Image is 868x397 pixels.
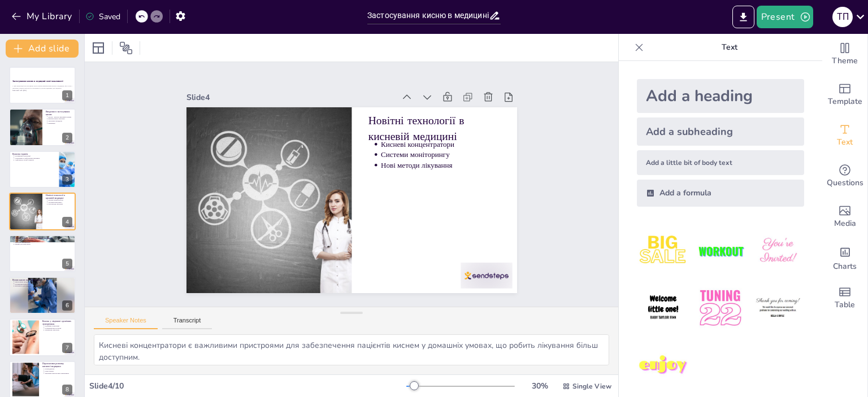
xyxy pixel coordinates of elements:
[732,6,754,28] button: Export to PowerPoint
[834,217,856,230] span: Media
[15,243,72,245] p: Швидка доставка кисню
[45,329,72,331] p: Зменшення симптомів
[694,225,747,277] img: 2.jpeg
[381,139,501,149] p: Кисневі концентратори
[186,92,395,103] div: Slide 4
[637,150,804,175] div: Add a little bit of body text
[46,194,72,200] p: Новітні технології в кисневій медицині
[694,282,747,334] img: 5.jpeg
[62,385,72,395] div: 8
[48,203,72,206] p: Нові методи лікування
[381,160,501,170] p: Нові методи лікування
[15,241,72,243] p: Критичні захворювання
[9,193,76,230] div: https://cdn.sendsteps.com/images/logo/sendsteps_logo_white.pnghttps://cdn.sendsteps.com/images/lo...
[48,201,72,203] p: Системи моніторингу
[9,235,76,272] div: https://cdn.sendsteps.com/images/logo/sendsteps_logo_white.pnghttps://cdn.sendsteps.com/images/lo...
[12,80,63,83] strong: Застосування кисню в медицині: нові можливості
[9,319,76,356] div: 7
[12,89,72,91] p: Generated with [URL]
[89,381,406,391] div: Slide 4 / 10
[62,90,72,101] div: 1
[6,40,79,58] button: Add slide
[62,174,72,185] div: 3
[822,197,867,237] div: Add images, graphics, shapes or video
[752,225,804,277] img: 3.jpeg
[12,152,56,156] p: Киснева терапія
[48,117,72,120] p: Використання в лікуванні
[381,150,501,160] p: Системи моніторингу
[15,155,55,157] p: Поліпшення оксигенації
[648,34,811,61] p: Text
[94,334,609,365] textarea: Кисневі концентратори є важливими пристроями для забезпечення пацієнтів киснем у домашніх умовах,...
[89,39,107,57] div: Layout
[9,277,76,314] div: https://cdn.sendsteps.com/images/logo/sendsteps_logo_white.pnghttps://cdn.sendsteps.com/images/lo...
[94,317,158,329] button: Speaker Notes
[637,180,804,207] div: Add a formula
[757,6,813,28] button: Present
[48,116,72,118] p: Кисень - життєво важливий елемент
[62,259,72,269] div: 5
[12,278,72,282] p: Вплив кисню на відновлення
[15,283,72,285] p: Поліпшення кровообігу
[827,177,863,189] span: Questions
[752,282,804,334] img: 6.jpeg
[822,278,867,319] div: Add a table
[822,34,867,75] div: Change the overall theme
[85,11,120,22] div: Saved
[15,281,72,283] p: Прискорення процесів відновлення
[62,217,72,227] div: 4
[832,6,853,28] button: Т П
[526,381,553,391] div: 30 %
[48,120,72,122] p: Хірургічні процедури
[15,285,72,287] p: Важливість для пацієнтів
[837,136,853,149] span: Text
[15,159,55,162] p: Адаптація до потреб пацієнта
[62,300,72,311] div: 6
[46,110,72,116] p: Введення в застосування кисню
[822,115,867,156] div: Add text boxes
[637,225,689,277] img: 1.jpeg
[637,79,804,113] div: Add a heading
[48,122,72,124] p: Реанімація
[9,67,76,104] div: https://cdn.sendsteps.com/images/logo/sendsteps_logo_white.pnghttps://cdn.sendsteps.com/images/lo...
[45,370,72,372] p: Генна терапія
[9,108,76,146] div: https://cdn.sendsteps.com/images/logo/sendsteps_logo_white.pnghttps://cdn.sendsteps.com/images/lo...
[62,133,72,143] div: 2
[119,41,133,55] span: Position
[9,151,76,188] div: https://cdn.sendsteps.com/images/logo/sendsteps_logo_white.pnghttps://cdn.sendsteps.com/images/lo...
[832,7,853,27] div: Т П
[832,55,858,67] span: Theme
[822,156,867,197] div: Get real-time input from your audience
[367,7,489,24] input: Insert title
[45,327,72,329] p: Поліпшення якості життя
[45,368,72,370] p: Нові відкриття
[8,7,77,25] button: My Library
[637,117,804,146] div: Add a subheading
[12,85,72,89] p: У цій презентації ми розглянемо різні аспекти використання кисню в медицині, його роль у лікуванн...
[637,282,689,334] img: 4.jpeg
[15,157,55,159] p: Стаціонарне та амбулаторне лікування
[572,382,611,391] span: Single View
[62,343,72,353] div: 7
[15,239,72,241] p: Стабілізація стану пацієнтів
[835,299,855,311] span: Table
[45,372,72,374] p: Лікування онкологічних захворювань
[42,320,72,326] p: Кисень у лікуванні хронічних захворювань
[828,95,862,108] span: Template
[368,113,500,144] p: Новітні технології в кисневій медицині
[48,199,72,202] p: Кисневі концентратори
[12,236,72,239] p: [PERSON_NAME] в невідкладній медицині
[833,260,857,273] span: Charts
[162,317,212,329] button: Transcript
[42,362,72,368] p: Перспективи розвитку кисневої медицини
[45,325,72,328] p: Підтримка оксигенації
[822,237,867,278] div: Add charts and graphs
[637,339,689,392] img: 7.jpeg
[822,75,867,115] div: Add ready made slides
